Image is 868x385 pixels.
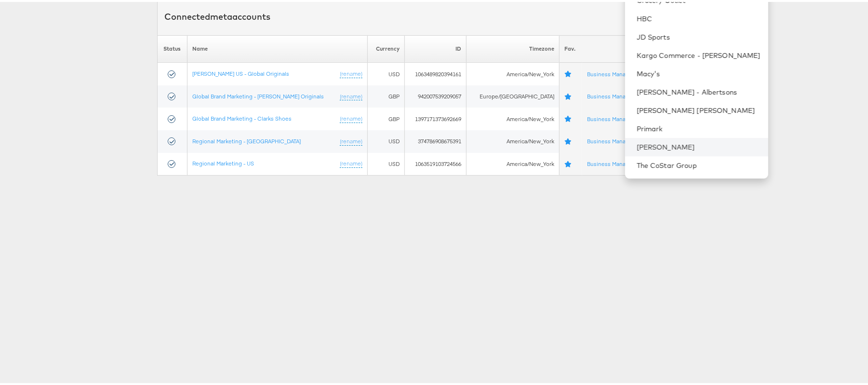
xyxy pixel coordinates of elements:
a: HBC [637,12,761,22]
a: JD Sports [637,30,761,40]
td: America/New_York [466,61,559,83]
td: 1397171373692669 [404,106,466,128]
a: Business Manager [587,113,640,121]
td: America/New_York [466,106,559,128]
a: (rename) [340,113,362,121]
th: Status [157,33,187,61]
a: [PERSON_NAME] [637,140,761,150]
td: 374786908675391 [404,128,466,151]
td: USD [367,61,404,83]
a: Business Manager [587,158,640,165]
a: Global Brand Marketing - Clarks Shoes [192,113,292,120]
a: Kargo Commerce - [PERSON_NAME] [637,49,761,58]
td: 942007539209057 [404,83,466,106]
td: USD [367,128,404,151]
a: Regional Marketing - US [192,158,254,165]
span: meta [211,9,233,20]
div: Connected accounts [165,9,271,21]
th: Currency [367,33,404,61]
a: [PERSON_NAME] [PERSON_NAME] [637,104,761,113]
td: America/New_York [466,151,559,174]
td: Europe/[GEOGRAPHIC_DATA] [466,83,559,106]
a: (rename) [340,136,362,144]
td: GBP [367,106,404,128]
td: 1063519103724566 [404,151,466,174]
a: (rename) [340,68,362,76]
a: The CoStar Group [637,159,761,168]
a: Business Manager [587,136,640,143]
a: Global Brand Marketing - [PERSON_NAME] Originals [192,91,324,98]
a: [PERSON_NAME] US - Global Originals [192,68,289,75]
a: (rename) [340,91,362,99]
td: USD [367,151,404,174]
a: (rename) [340,158,362,166]
td: 1063489820394161 [404,61,466,83]
a: Business Manager [587,91,640,98]
a: Regional Marketing - [GEOGRAPHIC_DATA] [192,136,301,143]
a: Macy's [637,67,761,77]
td: America/New_York [466,128,559,151]
th: Name [187,33,368,61]
a: Primark [637,122,761,132]
a: [PERSON_NAME] - Albertsons [637,85,761,95]
th: ID [404,33,466,61]
th: Timezone [466,33,559,61]
td: GBP [367,83,404,106]
a: Business Manager [587,69,640,76]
